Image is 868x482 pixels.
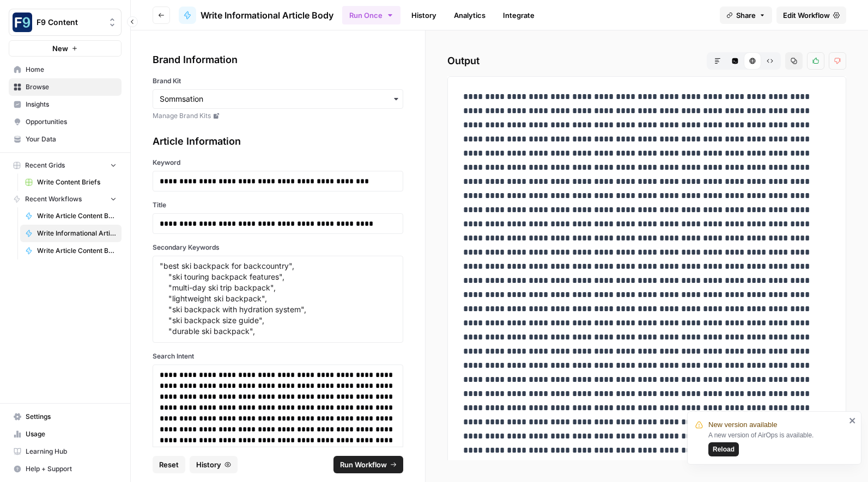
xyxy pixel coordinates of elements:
button: Recent Workflows [9,191,122,207]
a: Your Data [9,131,122,148]
button: Recent Grids [9,157,122,174]
span: Recent Workflows [25,194,82,204]
span: New [52,43,68,54]
label: Secondary Keywords [153,243,403,252]
a: Opportunities [9,113,122,131]
span: Edit Workflow [783,10,830,21]
button: Reset [153,456,185,473]
span: Share [736,10,756,21]
a: Write Content Briefs [20,174,122,191]
span: Write Article Content Brief [37,211,117,221]
h2: Output [447,52,846,70]
span: New version available [708,419,777,430]
button: Run Workflow [333,456,403,473]
a: Write Article Content Brief [20,207,122,225]
span: History [196,459,221,470]
span: Your Data [26,134,117,144]
span: Write Informational Article Body [37,228,117,238]
a: Write Informational Article Body [20,225,122,242]
a: Integrate [496,7,541,24]
span: Browse [26,82,117,92]
label: Title [153,200,403,210]
label: Brand Kit [153,76,403,86]
span: Write Content Briefs [37,177,117,187]
button: Help + Support [9,460,122,478]
a: Usage [9,425,122,443]
span: Reset [159,459,179,470]
span: F9 Content [37,17,102,28]
span: Opportunities [26,117,117,127]
span: Settings [26,412,117,422]
span: Learning Hub [26,447,117,456]
a: Home [9,61,122,78]
a: History [405,7,443,24]
a: Write Informational Article Body [179,7,333,24]
button: Share [720,7,772,24]
a: Insights [9,96,122,113]
textarea: "best ski backpack for backcountry", "ski touring backpack features", "multi-day ski trip backpac... [160,261,396,338]
div: Article Information [153,134,403,149]
span: Home [26,65,117,75]
div: Brand Information [153,52,403,67]
img: F9 Content Logo [13,13,32,32]
button: Reload [708,442,739,456]
a: Analytics [447,7,492,24]
a: Settings [9,408,122,425]
span: Reload [713,444,735,454]
a: Browse [9,78,122,96]
button: History [190,456,238,473]
a: Edit Workflow [776,7,846,24]
button: Workspace: F9 Content [9,9,122,36]
button: close [849,416,857,425]
span: Insights [26,100,117,109]
span: Usage [26,429,117,439]
label: Keyword [153,158,403,168]
span: Write Informational Article Body [201,9,333,22]
button: Run Once [342,6,400,24]
a: Learning Hub [9,443,122,460]
label: Search Intent [153,351,403,361]
a: Manage Brand Kits [153,111,403,121]
span: Run Workflow [340,459,387,470]
button: New [9,40,122,57]
input: Sommsation [160,94,396,104]
span: Write Article Content Brief [37,246,117,256]
span: Help + Support [26,464,117,474]
a: Write Article Content Brief [20,242,122,259]
span: Recent Grids [25,160,65,170]
div: A new version of AirOps is available. [708,430,846,456]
